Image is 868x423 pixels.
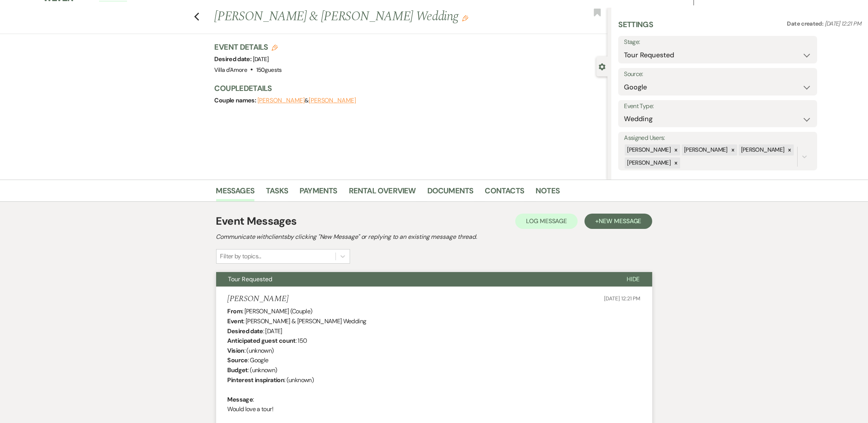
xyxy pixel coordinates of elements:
b: Desired date [228,327,263,335]
button: [PERSON_NAME] [257,97,305,104]
span: 150 guests [256,66,282,74]
a: Notes [536,185,560,201]
span: Desired date: [215,55,253,63]
label: Assigned Users: [624,133,811,144]
b: Anticipated guest count [228,337,296,345]
a: Rental Overview [349,185,416,201]
button: Hide [614,272,652,287]
span: [DATE] 12:21 PM [825,20,861,28]
label: Source: [624,69,811,80]
div: [PERSON_NAME] [625,157,672,169]
span: Couple names: [215,96,257,104]
b: Vision [228,347,244,355]
span: Villa d'Amore [215,66,248,74]
a: Messages [216,185,255,201]
div: [PERSON_NAME] [739,144,786,156]
div: [PERSON_NAME] [625,144,672,156]
button: Log Message [515,214,578,229]
span: [DATE] 12:21 PM [604,295,641,302]
span: Date created: [787,20,825,28]
b: Message [228,395,253,404]
button: Close lead details [599,63,606,70]
a: Tasks [266,185,288,201]
label: Event Type: [624,101,811,112]
span: Hide [627,275,640,283]
button: +New Message [585,214,652,229]
button: [PERSON_NAME] [309,97,356,104]
h5: [PERSON_NAME] [228,294,288,304]
b: Source [228,356,248,364]
label: Stage: [624,37,811,48]
a: Documents [427,185,474,201]
b: Pinterest inspiration [228,376,285,384]
h3: Settings [618,19,653,36]
h2: Communicate with clients by clicking "New Message" or replying to an existing message thread. [216,232,652,241]
button: Tour Requested [216,272,614,287]
a: Payments [300,185,337,201]
h1: Event Messages [216,213,297,229]
span: & [257,97,356,104]
b: Budget [228,366,248,374]
h3: Event Details [215,42,282,52]
b: From [228,307,242,315]
button: Edit [462,15,468,21]
a: Contacts [485,185,524,201]
b: Event [228,317,244,325]
span: New Message [599,217,641,225]
h3: Couple Details [215,83,600,94]
div: Filter by topics... [220,252,261,261]
span: Log Message [526,217,567,225]
h1: [PERSON_NAME] & [PERSON_NAME] Wedding [215,8,526,26]
span: [DATE] [253,55,269,63]
span: Tour Requested [228,275,273,283]
div: [PERSON_NAME] [682,144,729,156]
